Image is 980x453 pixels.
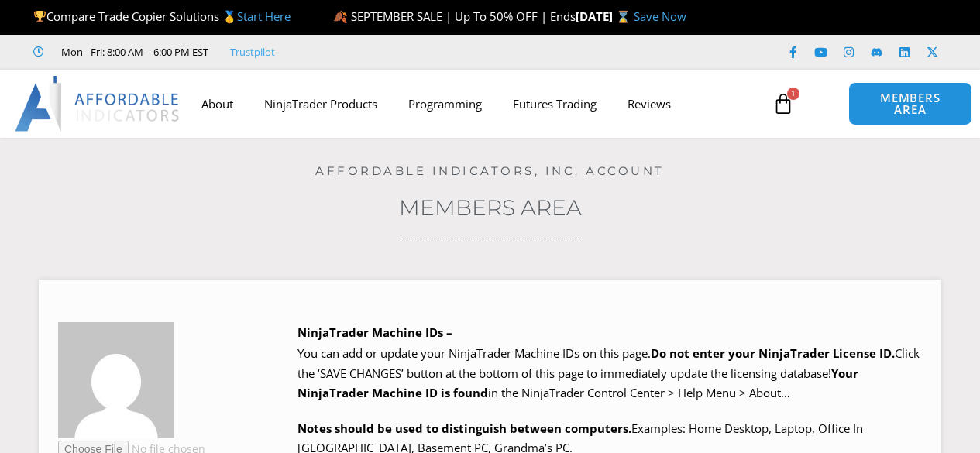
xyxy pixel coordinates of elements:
span: Compare Trade Copier Solutions 🥇 [33,9,291,24]
a: NinjaTrader Products [249,86,393,122]
a: Start Here [237,9,291,24]
a: Trustpilot [230,43,275,61]
img: 2008be395ea0521b86f1f156b4e12efc33dc220f2dac0610f65c790bac2f017b [58,322,174,438]
a: Members Area [399,194,582,221]
a: Futures Trading [497,86,612,122]
span: MEMBERS AREA [865,92,955,115]
span: Click the ‘SAVE CHANGES’ button at the bottom of this page to immediately update the licensing da... [297,345,920,400]
span: You can add or update your NinjaTrader Machine IDs on this page. [297,345,651,361]
a: Affordable Indicators, Inc. Account [315,163,665,178]
b: NinjaTrader Machine IDs – [297,324,452,340]
strong: [DATE] ⌛ [576,9,634,24]
a: 1 [749,81,817,126]
a: Save Now [634,9,686,24]
img: 🏆 [34,11,46,22]
img: LogoAI | Affordable Indicators – NinjaTrader [15,76,181,132]
span: 🍂 SEPTEMBER SALE | Up To 50% OFF | Ends [333,9,576,24]
span: 1 [787,88,799,100]
a: Programming [393,86,497,122]
strong: Notes should be used to distinguish between computers. [297,420,631,436]
a: About [186,86,249,122]
span: Mon - Fri: 8:00 AM – 6:00 PM EST [57,43,208,61]
b: Do not enter your NinjaTrader License ID. [651,345,895,361]
a: Reviews [612,86,686,122]
nav: Menu [186,86,765,122]
a: MEMBERS AREA [848,82,971,125]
